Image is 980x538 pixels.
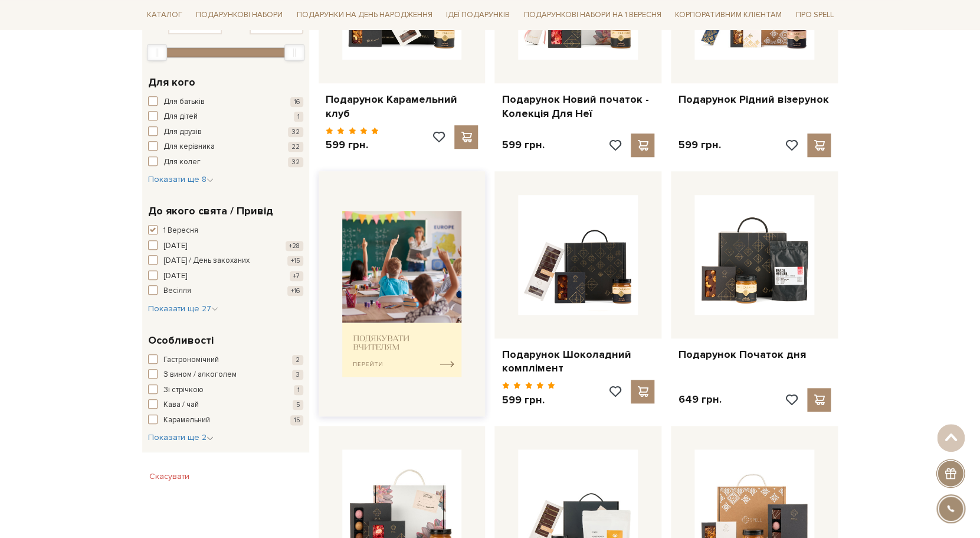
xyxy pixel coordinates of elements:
[148,174,214,184] span: Показати ще 8
[148,384,303,396] button: Зі стрічкою 1
[148,141,303,153] button: Для керівника 22
[148,303,218,315] button: Показати ще 27
[163,354,219,366] span: Гастрономічний
[148,74,195,90] span: Для кого
[678,93,831,106] a: Подарунок Рідний візерунок
[287,256,303,266] span: +15
[147,44,167,61] div: Min
[290,415,303,425] span: 15
[148,304,218,314] span: Показати ще 27
[148,415,303,426] button: Карамельний 15
[284,44,304,61] div: Max
[326,93,478,120] a: Подарунок Карамельний клуб
[326,138,379,152] p: 599 грн.
[163,141,215,153] span: Для керівника
[163,96,205,108] span: Для батьків
[292,355,303,365] span: 2
[142,6,187,24] a: Каталог
[163,285,191,297] span: Весілля
[148,432,214,444] button: Показати ще 2
[502,138,544,152] p: 599 грн.
[502,93,654,120] a: Подарунок Новий початок - Колекція Для Неї
[293,400,303,410] span: 5
[288,157,303,167] span: 32
[163,384,204,396] span: Зі стрічкою
[441,6,514,24] a: Ідеї подарунків
[791,6,838,24] a: Про Spell
[148,432,214,442] span: Показати ще 2
[163,225,198,237] span: 1 Вересня
[342,211,462,377] img: banner
[288,142,303,152] span: 22
[148,399,303,411] button: Кава / чай 5
[163,270,187,282] span: [DATE]
[148,255,303,267] button: [DATE] / День закоханих +15
[148,225,303,237] button: 1 Вересня
[148,354,303,366] button: Гастрономічний 2
[163,399,199,411] span: Кава / чай
[148,126,303,138] button: Для друзів 32
[148,270,303,282] button: [DATE] +7
[148,285,303,297] button: Весілля +16
[288,127,303,137] span: 32
[290,271,303,281] span: +7
[294,385,303,395] span: 1
[148,96,303,108] button: Для батьків 16
[678,138,720,152] p: 599 грн.
[148,174,214,185] button: Показати ще 8
[163,415,210,426] span: Карамельний
[294,112,303,122] span: 1
[142,467,196,486] button: Скасувати
[148,156,303,168] button: Для колег 32
[502,348,654,376] a: Подарунок Шоколадний комплімент
[678,393,721,406] p: 649 грн.
[163,240,187,252] span: [DATE]
[148,240,303,252] button: [DATE] +28
[519,5,666,25] a: Подарункові набори на 1 Вересня
[163,111,198,123] span: Для дітей
[287,286,303,296] span: +16
[163,255,250,267] span: [DATE] / День закоханих
[678,348,831,361] a: Подарунок Початок дня
[292,6,437,24] a: Подарунки на День народження
[292,370,303,380] span: 3
[670,5,786,25] a: Корпоративним клієнтам
[148,203,273,219] span: До якого свята / Привід
[148,369,303,381] button: З вином / алкоголем 3
[290,97,303,107] span: 16
[148,111,303,123] button: Для дітей 1
[163,369,237,381] span: З вином / алкоголем
[148,332,214,348] span: Особливості
[286,241,303,251] span: +28
[163,126,202,138] span: Для друзів
[502,393,555,407] p: 599 грн.
[163,156,201,168] span: Для колег
[191,6,287,24] a: Подарункові набори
